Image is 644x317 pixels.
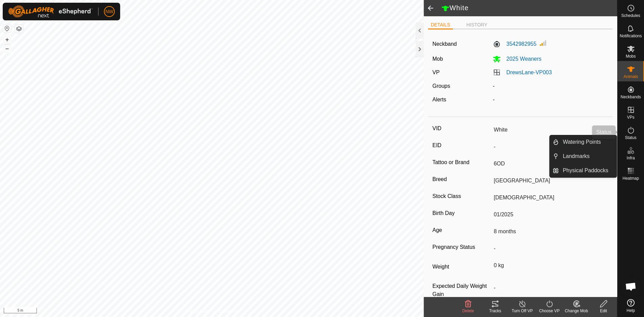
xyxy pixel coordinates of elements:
div: - [490,82,611,90]
span: Status [625,136,636,140]
label: Age [432,226,491,235]
div: Edit [590,308,617,314]
img: Gallagher Logo [8,5,93,18]
a: Watering Points [559,135,617,149]
label: Weight [432,260,491,274]
a: DrewsLane-VP003 [506,70,552,75]
label: Breed [432,175,491,184]
label: Alerts [432,97,446,102]
label: 3542982955 [493,40,536,48]
li: Landmarks [550,150,617,163]
span: Landmarks [563,152,590,160]
button: Reset Map [3,24,11,33]
div: - [490,96,611,104]
span: Mobs [626,54,636,58]
label: Birth Day [432,209,491,218]
label: Neckband [432,40,457,48]
li: DETAILS [428,21,453,29]
label: EID [432,141,491,150]
a: Physical Paddocks [559,164,617,177]
li: HISTORY [464,21,490,28]
span: Neckbands [620,95,641,99]
span: NW [105,8,113,15]
span: Delete [462,309,474,313]
span: Schedules [621,14,640,18]
a: Open chat [621,276,641,297]
span: Infra [626,156,635,160]
span: Heatmap [622,176,639,180]
a: Help [617,296,644,315]
div: Tracks [482,308,509,314]
button: – [3,44,11,53]
h2: White [441,4,617,13]
label: Mob [432,56,443,62]
span: Notifications [620,34,642,38]
span: Help [626,309,635,313]
a: Landmarks [559,150,617,163]
span: 2025 Weaners [501,56,541,62]
label: Tattoo or Brand [432,158,491,167]
span: Animals [623,75,638,79]
label: Pregnancy Status [432,243,491,252]
label: Stock Class [432,192,491,201]
button: + [3,36,11,44]
li: Watering Points [550,135,617,149]
label: Groups [432,83,450,89]
label: VID [432,124,491,133]
div: Change Mob [563,308,590,314]
span: VPs [627,115,634,119]
span: Watering Points [563,138,601,146]
label: VP [432,70,440,75]
a: Contact Us [219,308,239,314]
div: Turn Off VP [509,308,536,314]
a: Privacy Policy [185,308,210,314]
div: Choose VP [536,308,563,314]
li: Physical Paddocks [550,164,617,177]
button: Map Layers [15,25,23,33]
img: Signal strength [539,39,547,47]
span: Physical Paddocks [563,166,608,175]
label: Expected Daily Weight Gain [432,282,491,298]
